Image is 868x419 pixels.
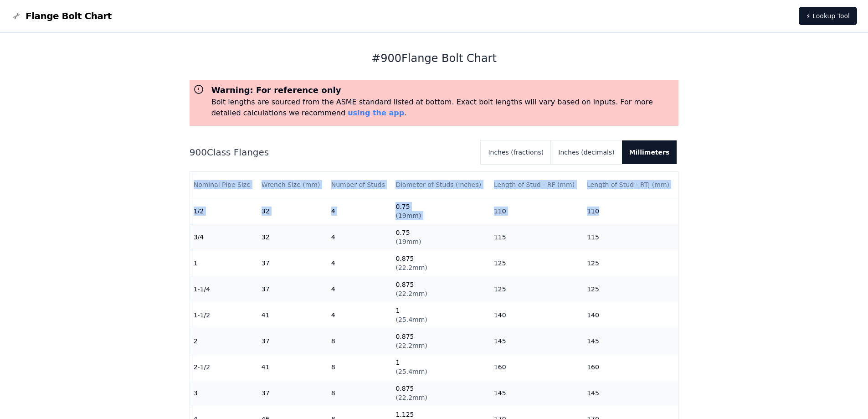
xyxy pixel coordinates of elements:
th: Number of Studs [328,172,392,198]
td: 1 [392,302,490,328]
td: 145 [583,380,678,406]
span: ( 22.2mm ) [395,394,427,401]
span: ( 22.2mm ) [395,290,427,297]
span: ( 19mm ) [395,238,421,245]
a: using the app [348,109,404,117]
td: 0.875 [392,328,490,354]
td: 1 [392,354,490,380]
h1: # 900 Flange Bolt Chart [190,51,679,66]
td: 8 [328,380,392,406]
span: Flange Bolt Chart [26,10,112,22]
td: 115 [490,224,583,250]
td: 1-1/4 [190,276,258,302]
td: 41 [258,302,328,328]
td: 8 [328,354,392,380]
td: 2-1/2 [190,354,258,380]
td: 125 [583,276,678,302]
td: 3/4 [190,224,258,250]
td: 145 [490,380,583,406]
span: ( 25.4mm ) [395,368,427,375]
th: Length of Stud - RF (mm) [490,172,583,198]
td: 37 [258,276,328,302]
td: 0.875 [392,250,490,276]
td: 32 [258,198,328,224]
p: Bolt lengths are sourced from the ASME standard listed at bottom. Exact bolt lengths will vary ba... [211,97,675,119]
td: 125 [583,250,678,276]
h2: 900 Class Flanges [190,146,474,159]
span: ( 22.2mm ) [395,264,427,271]
td: 8 [328,328,392,354]
td: 0.75 [392,198,490,224]
button: Inches (fractions) [481,140,551,164]
td: 0.875 [392,380,490,406]
td: 145 [583,328,678,354]
td: 32 [258,224,328,250]
td: 160 [583,354,678,380]
td: 160 [490,354,583,380]
a: ⚡ Lookup Tool [799,7,857,25]
td: 110 [490,198,583,224]
img: Flange Bolt Chart Logo [11,10,22,21]
td: 37 [258,328,328,354]
td: 2 [190,328,258,354]
span: ( 19mm ) [395,212,421,219]
th: Diameter of Studs (inches) [392,172,490,198]
td: 125 [490,250,583,276]
td: 4 [328,250,392,276]
td: 3 [190,380,258,406]
td: 4 [328,276,392,302]
button: Inches (decimals) [551,140,621,164]
td: 4 [328,224,392,250]
h3: Warning: For reference only [211,84,675,97]
td: 115 [583,224,678,250]
td: 4 [328,302,392,328]
td: 0.875 [392,276,490,302]
td: 1/2 [190,198,258,224]
td: 125 [490,276,583,302]
td: 145 [490,328,583,354]
td: 4 [328,198,392,224]
a: Flange Bolt Chart LogoFlange Bolt Chart [11,10,112,22]
td: 37 [258,250,328,276]
th: Nominal Pipe Size [190,172,258,198]
span: ( 25.4mm ) [395,316,427,323]
td: 1-1/2 [190,302,258,328]
th: Length of Stud - RTJ (mm) [583,172,678,198]
td: 140 [583,302,678,328]
td: 1 [190,250,258,276]
th: Wrench Size (mm) [258,172,328,198]
td: 0.75 [392,224,490,250]
td: 41 [258,354,328,380]
span: ( 22.2mm ) [395,342,427,349]
td: 110 [583,198,678,224]
td: 37 [258,380,328,406]
button: Millimeters [622,140,677,164]
td: 140 [490,302,583,328]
